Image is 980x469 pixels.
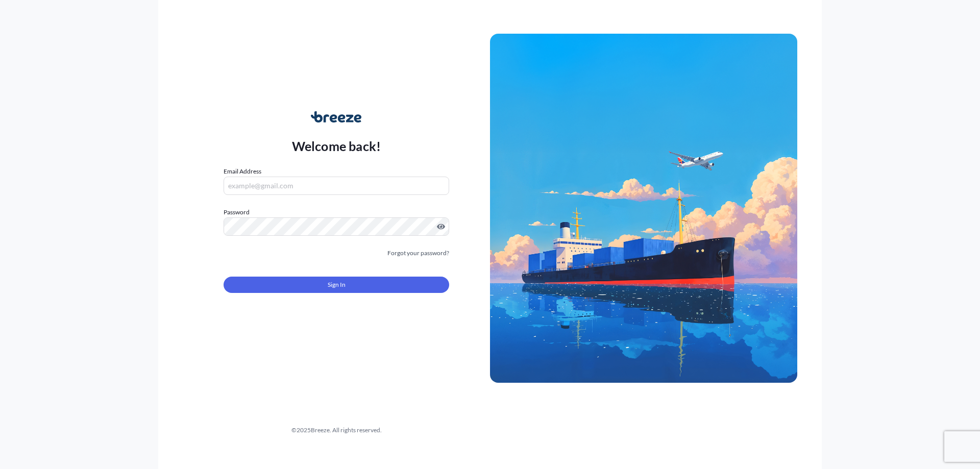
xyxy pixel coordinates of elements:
[490,34,797,383] img: Ship illustration
[387,248,449,258] a: Forgot your password?
[224,207,449,217] label: Password
[224,166,261,177] label: Email Address
[437,223,445,231] button: Show password
[224,177,449,195] input: example@gmail.com
[183,425,490,435] div: © 2025 Breeze. All rights reserved.
[292,138,381,154] p: Welcome back!
[328,280,346,290] span: Sign In
[224,277,449,293] button: Sign In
